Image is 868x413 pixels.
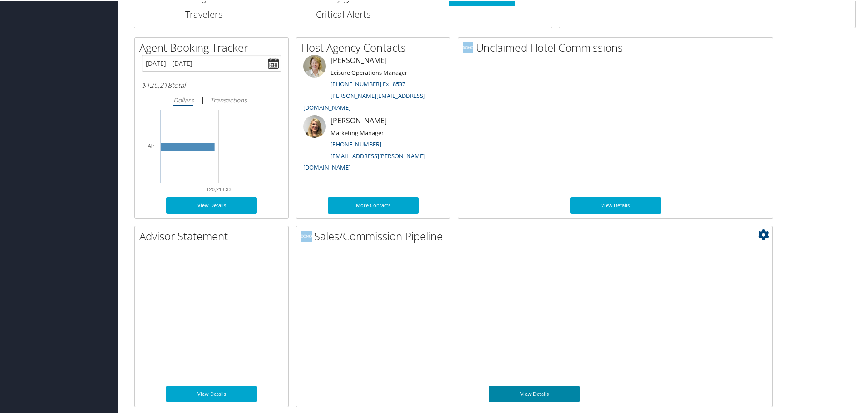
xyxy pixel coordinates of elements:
[463,41,473,52] img: domo-logo.png
[303,114,326,137] img: ali-moffitt.jpg
[330,139,381,147] a: [PHONE_NUMBER]
[570,196,661,213] a: View Details
[328,196,419,213] a: More Contacts
[301,39,450,54] h2: Host Agency Contacts
[142,93,281,105] div: |
[210,95,247,103] i: Transactions
[142,79,172,89] span: $120,218
[301,230,312,241] img: domo-logo.png
[303,151,425,171] a: [EMAIL_ADDRESS][PERSON_NAME][DOMAIN_NAME]
[148,142,154,148] tspan: Air
[139,39,288,54] h2: Agent Booking Tracker
[139,228,288,243] h2: Advisor Statement
[303,91,425,111] a: [PERSON_NAME][EMAIL_ADDRESS][DOMAIN_NAME]
[206,186,231,191] tspan: 120,218.33
[166,385,257,401] a: View Details
[299,54,448,114] li: [PERSON_NAME]
[280,7,405,20] h3: Critical Alerts
[142,79,281,89] h6: total
[301,228,772,243] h2: Sales/Commission Pipeline
[173,95,193,103] i: Dollars
[166,196,257,213] a: View Details
[330,128,384,136] small: Marketing Manager
[141,7,266,20] h3: Travelers
[330,68,407,76] small: Leisure Operations Manager
[463,39,773,54] h2: Unclaimed Hotel Commissions
[330,79,405,87] a: [PHONE_NUMBER] Ext 8537
[489,385,580,401] a: View Details
[303,54,326,77] img: meredith-price.jpg
[299,114,448,175] li: [PERSON_NAME]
